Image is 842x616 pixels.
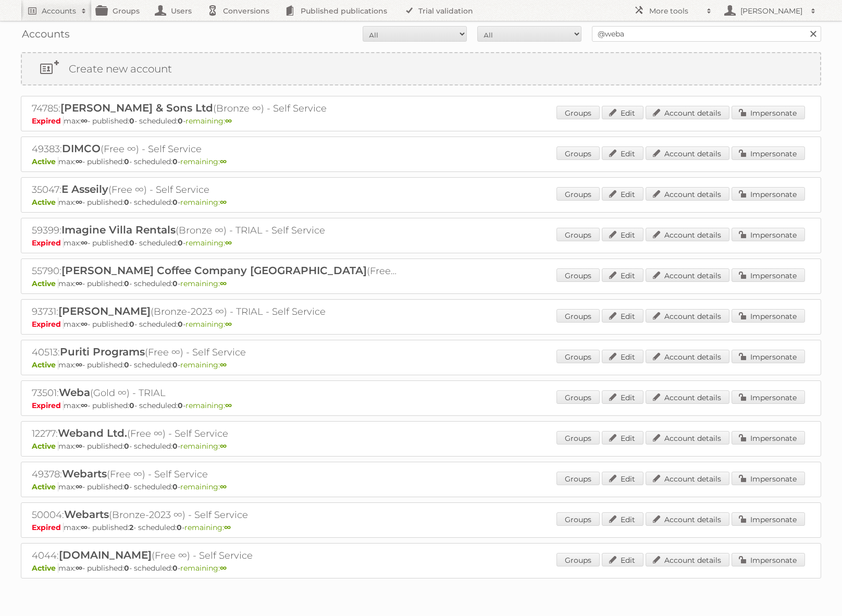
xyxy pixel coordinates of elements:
[62,467,107,480] span: Webarts
[32,360,810,369] p: max: - published: - scheduled: -
[32,183,397,196] h2: 35047: (Free ∞) - Self Service
[172,157,178,166] strong: 0
[32,563,58,573] span: Active
[180,441,227,451] span: remaining:
[649,6,701,16] h2: More tools
[556,187,600,201] a: Groups
[732,228,805,241] a: Impersonate
[32,441,58,451] span: Active
[32,360,58,369] span: Active
[62,142,101,155] span: DIMCO
[59,386,90,399] span: Weba
[32,102,397,115] h2: 74785: (Bronze ∞) - Self Service
[732,187,805,201] a: Impersonate
[732,350,805,363] a: Impersonate
[124,157,129,166] strong: 0
[646,106,729,119] a: Account details
[602,390,643,404] a: Edit
[178,401,183,410] strong: 0
[646,350,729,363] a: Account details
[32,264,397,278] h2: 55790: (Free ∞) - Self Service
[58,305,151,317] span: [PERSON_NAME]
[556,472,600,485] a: Groups
[224,523,231,532] strong: ∞
[732,553,805,566] a: Impersonate
[32,401,64,410] span: Expired
[646,472,729,485] a: Account details
[76,279,82,288] strong: ∞
[180,198,227,207] span: remaining:
[172,279,178,288] strong: 0
[556,146,600,160] a: Groups
[602,268,643,282] a: Edit
[177,523,182,532] strong: 0
[124,360,129,369] strong: 0
[602,431,643,445] a: Edit
[646,187,729,201] a: Account details
[184,523,231,532] span: remaining:
[32,142,397,156] h2: 49383: (Free ∞) - Self Service
[732,431,805,445] a: Impersonate
[22,53,820,84] a: Create new account
[32,157,58,166] span: Active
[129,116,134,126] strong: 0
[646,553,729,566] a: Account details
[76,563,82,573] strong: ∞
[32,319,64,329] span: Expired
[180,157,227,166] span: remaining:
[129,319,134,329] strong: 0
[76,157,82,166] strong: ∞
[220,482,227,491] strong: ∞
[602,472,643,485] a: Edit
[178,238,183,248] strong: 0
[180,563,227,573] span: remaining:
[732,309,805,323] a: Impersonate
[646,146,729,160] a: Account details
[32,482,58,491] span: Active
[220,441,227,451] strong: ∞
[602,187,643,201] a: Edit
[732,106,805,119] a: Impersonate
[556,106,600,119] a: Groups
[124,198,129,207] strong: 0
[81,523,88,532] strong: ∞
[602,512,643,526] a: Edit
[61,264,367,277] span: [PERSON_NAME] Coffee Company [GEOGRAPHIC_DATA]
[129,523,133,532] strong: 2
[81,401,88,410] strong: ∞
[32,305,397,318] h2: 93731: (Bronze-2023 ∞) - TRIAL - Self Service
[178,116,183,126] strong: 0
[220,157,227,166] strong: ∞
[738,6,806,16] h2: [PERSON_NAME]
[646,268,729,282] a: Account details
[225,401,232,410] strong: ∞
[602,553,643,566] a: Edit
[76,482,82,491] strong: ∞
[32,157,810,166] p: max: - published: - scheduled: -
[32,198,810,207] p: max: - published: - scheduled: -
[59,549,152,561] span: [DOMAIN_NAME]
[32,523,810,532] p: max: - published: - scheduled: -
[556,268,600,282] a: Groups
[32,224,397,237] h2: 59399: (Bronze ∞) - TRIAL - Self Service
[64,508,109,521] span: Webarts
[42,6,76,16] h2: Accounts
[732,146,805,160] a: Impersonate
[61,183,108,195] span: E Asseily
[602,309,643,323] a: Edit
[81,116,88,126] strong: ∞
[32,319,810,329] p: max: - published: - scheduled: -
[129,401,134,410] strong: 0
[124,563,129,573] strong: 0
[61,224,176,236] span: Imagine Villa Rentals
[172,198,178,207] strong: 0
[225,238,232,248] strong: ∞
[646,390,729,404] a: Account details
[32,386,397,400] h2: 73501: (Gold ∞) - TRIAL
[732,390,805,404] a: Impersonate
[32,441,810,451] p: max: - published: - scheduled: -
[172,482,178,491] strong: 0
[76,441,82,451] strong: ∞
[124,279,129,288] strong: 0
[58,427,127,439] span: Weband Ltd.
